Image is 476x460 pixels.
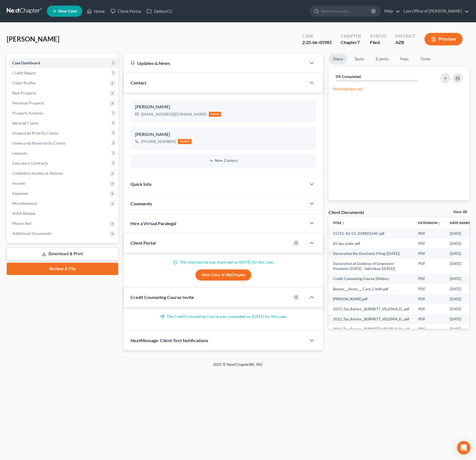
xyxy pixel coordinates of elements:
div: home [209,112,221,117]
a: Lawsuits [8,148,118,158]
span: Contact [131,80,146,85]
span: 7 [357,40,360,45]
td: Bursey___Assoc.___Care_Credit.pdf [328,284,414,294]
a: Property Analysis [8,108,118,118]
span: Credit Counseling Course Invite [131,295,194,300]
span: Additional Documents [12,231,52,236]
span: Expenses [12,191,28,196]
div: Open Intercom Messenger [457,441,470,454]
div: [PERSON_NAME] [135,104,312,110]
a: Date Added expand_more [450,221,475,225]
input: Search by name... [321,6,372,16]
span: Codebtors Insiders & Notices [12,171,63,176]
a: Law Office of [PERSON_NAME] [401,6,469,16]
i: unfold_more [438,222,441,225]
td: Declaration of Evidence of Employers' Payments [DATE] - Individual ([DATE]) [328,259,414,274]
td: Credit Counseling Course (Debtor) [328,274,414,284]
span: Real Property [12,91,36,95]
span: [PERSON_NAME] [7,35,59,43]
span: NextMessage: Client Text Notifications [131,338,208,343]
a: Credit Report [8,68,118,78]
div: Filed [370,39,386,46]
a: View All [453,210,467,214]
a: Executory Contracts [8,158,118,168]
td: PDF [414,259,445,274]
span: Client Profile [12,81,35,85]
i: unfold_more [342,222,345,225]
td: PDF [414,304,445,314]
div: Case [302,33,332,39]
button: New Contact [135,159,312,163]
div: [PERSON_NAME] [135,131,312,138]
span: Quick Info [131,181,151,187]
td: 2022_Tax_Return__BURNETT_VELESHA_D_.pdf [328,314,414,324]
span: Personal Property [12,101,44,105]
span: Client Portal [131,240,156,245]
strong: 0% Completed [336,74,361,79]
div: mobile [178,139,192,144]
a: Titleunfold_more [333,221,345,225]
span: Executory Contracts [12,161,48,165]
div: 2:25-bk-05981 [302,39,332,46]
div: Client Documents [328,209,364,215]
td: PDF [414,228,445,238]
td: 2023_Tax_Return__BURNETT_VELESHA_D_.pdf [328,304,414,314]
a: Events [371,53,393,64]
td: PDF [414,249,445,259]
a: Secured Claims [8,118,118,128]
p: The Credit Counseling Course was completed on [DATE] for this case. [131,314,316,319]
div: [EMAIL_ADDRESS][DOMAIN_NAME] [141,111,207,117]
div: District [395,33,415,39]
td: 60 day stubs-pdf [328,238,414,249]
span: Property Analysis [12,111,43,115]
a: Unsecured Priority Claims [8,128,118,138]
a: Fees [395,53,413,64]
div: 2025 © NextChapterBK, INC [79,362,397,372]
span: Unsecured Nonpriority Claims [12,141,66,145]
span: Hire a Virtual Paralegal [131,221,176,226]
span: Case Dashboard [12,60,40,65]
span: New Case [58,9,77,13]
a: DebtorCC [144,6,175,16]
p: The client portal was imported on [DATE] for this case. [131,259,316,265]
div: Status [370,33,386,39]
td: PDF [414,274,445,284]
span: Means Test [12,221,32,226]
td: PDF [414,238,445,249]
a: Docs [328,53,347,64]
td: Declaration Re: Electronic Filing ([DATE]) [328,249,414,259]
td: PDF [414,294,445,304]
span: Comments [131,201,152,206]
span: Credit Report [12,70,36,75]
a: Extensionunfold_more [418,221,441,225]
td: PDF [414,314,445,324]
a: Client Portal [108,6,144,16]
div: Chapter [341,33,361,39]
span: Lawsuits [12,151,27,155]
div: Chapter [341,39,361,46]
p: Nothing here yet! [333,86,465,92]
a: Review & File [7,263,118,275]
td: PDF [414,284,445,294]
td: 2024_Tax_Return__BURNETT_VELESHA_D_.pdf [328,324,414,334]
div: AZB [395,39,415,46]
a: Help [381,6,400,16]
td: PDF [414,324,445,334]
div: Updates & News [131,60,300,66]
a: SOFA Review [8,208,118,218]
a: View Case in MyChapter [195,269,251,281]
span: Secured Claims [12,121,39,125]
a: Unsecured Nonpriority Claims [8,138,118,148]
span: Unsecured Priority Claims [12,131,58,135]
span: Miscellaneous [12,201,37,206]
div: [PHONE_NUMBER] [141,139,176,144]
a: Tasks [350,53,369,64]
span: SOFA Review [12,211,35,216]
button: Preview [424,33,463,45]
td: [PERSON_NAME].pdf [328,294,414,304]
span: Income [12,181,25,186]
td: 15725-AZ-CC-039801540-pdf [328,228,414,238]
a: Timer [415,53,436,64]
a: Download & Print [7,247,118,261]
a: Home [84,6,108,16]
